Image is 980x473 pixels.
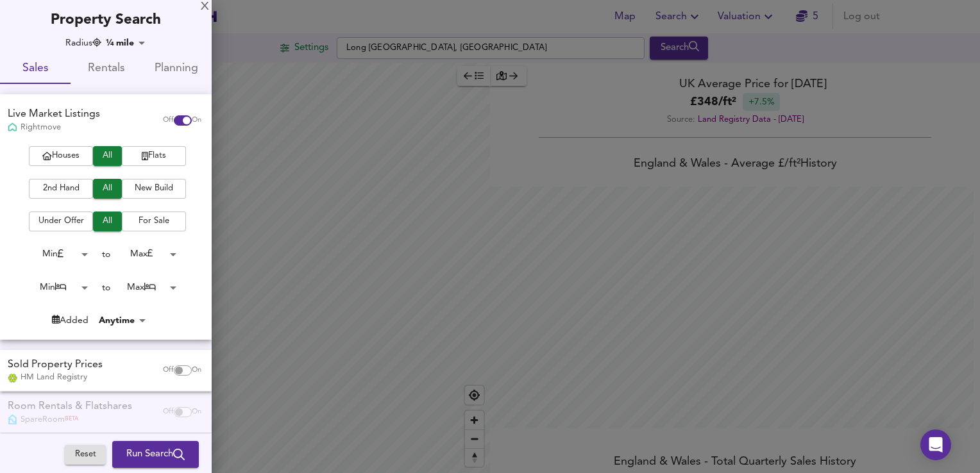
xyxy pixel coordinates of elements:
[122,146,186,166] button: Flats
[8,374,17,383] img: Land Registry
[192,115,201,126] span: On
[122,212,186,231] button: For Sale
[22,244,92,264] div: Min
[920,429,951,460] div: Open Intercom Messenger
[102,248,110,261] div: to
[8,122,17,133] img: Rightmove
[8,372,103,383] div: HM Land Registry
[35,181,87,196] span: 2nd Hand
[201,3,209,12] div: X
[163,115,174,126] span: Off
[93,212,122,231] button: All
[126,446,185,463] span: Run Search
[29,179,93,199] button: 2nd Hand
[122,179,186,199] button: New Build
[93,179,122,199] button: All
[128,181,180,196] span: New Build
[52,314,89,327] div: Added
[78,59,133,79] span: Rentals
[192,365,201,376] span: On
[8,122,100,133] div: Rightmove
[128,214,180,229] span: For Sale
[149,59,204,79] span: Planning
[35,149,87,163] span: Houses
[163,365,174,376] span: Off
[35,214,87,229] span: Under Offer
[65,37,101,49] div: Radius
[95,314,150,327] div: Anytime
[8,358,103,372] div: Sold Property Prices
[128,149,180,163] span: Flats
[8,59,63,79] span: Sales
[22,278,92,297] div: Min
[29,212,93,231] button: Under Offer
[110,244,181,264] div: Max
[29,146,93,166] button: Houses
[93,146,122,166] button: All
[99,181,115,196] span: All
[102,281,110,294] div: to
[110,278,181,297] div: Max
[71,447,99,462] span: Reset
[102,37,149,49] div: ¼ mile
[65,445,106,465] button: Reset
[99,214,115,229] span: All
[8,107,100,122] div: Live Market Listings
[112,441,199,468] button: Run Search
[99,149,115,163] span: All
